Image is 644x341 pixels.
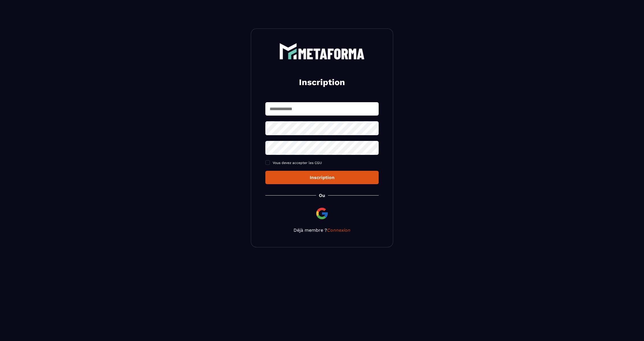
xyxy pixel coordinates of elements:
[265,227,379,233] p: Déjà membre ?
[270,175,374,180] div: Inscription
[327,227,350,233] a: Connexion
[273,161,322,165] span: Vous devez accepter les CGU
[319,193,325,198] p: Ou
[272,77,372,88] h2: Inscription
[265,171,379,184] button: Inscription
[315,207,329,220] img: google
[265,43,379,59] a: logo
[279,43,365,59] img: logo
